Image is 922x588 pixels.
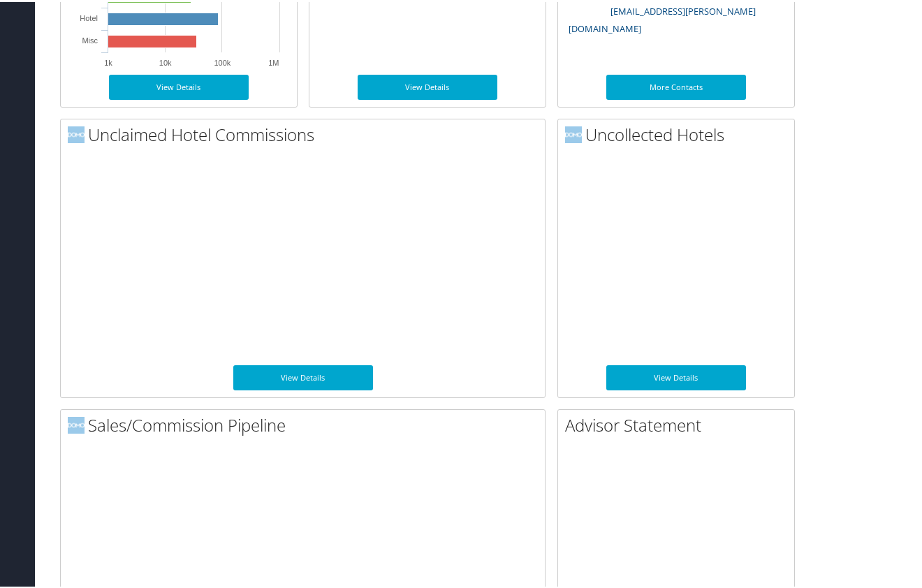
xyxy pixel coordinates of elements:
[569,3,756,34] a: [EMAIL_ADDRESS][PERSON_NAME][DOMAIN_NAME]
[159,57,172,65] text: 10k
[80,12,98,20] tspan: Hotel
[68,415,85,432] img: domo-logo.png
[214,57,230,65] text: 100k
[104,57,112,65] text: 1k
[68,411,545,435] h2: Sales/Commission Pipeline
[233,363,373,388] a: View Details
[565,124,582,141] img: domo-logo.png
[358,73,497,98] a: View Details
[268,57,279,65] text: 1M
[82,34,98,43] tspan: Misc
[565,121,794,145] h2: Uncollected Hotels
[68,124,85,141] img: domo-logo.png
[606,73,746,98] a: More Contacts
[606,363,746,388] a: View Details
[109,73,249,98] a: View Details
[68,121,545,145] h2: Unclaimed Hotel Commissions
[565,411,794,435] h2: Advisor Statement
